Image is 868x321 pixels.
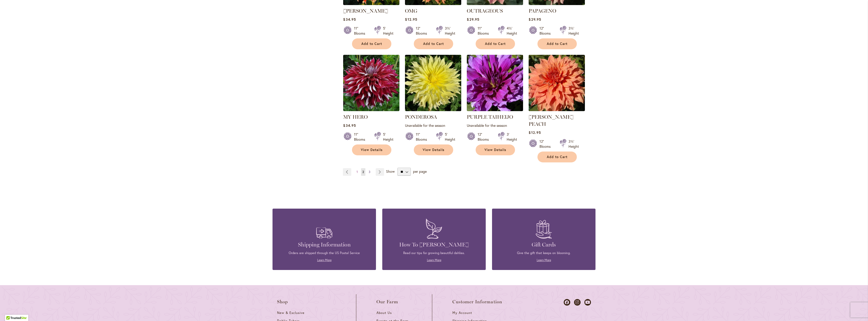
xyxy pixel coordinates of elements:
[467,123,523,128] p: Unavailable for the season
[361,42,382,46] span: Add to Cart
[414,144,453,155] a: View Details
[507,26,517,36] div: 4½' Height
[584,299,591,306] a: Dahlias on Youtube
[568,26,579,36] div: 3½' Height
[476,38,515,49] button: Add to Cart
[390,241,478,248] h4: How To [PERSON_NAME]
[478,26,492,36] div: 11" Blooms
[405,1,461,6] a: Omg
[376,311,392,315] span: About Us
[352,38,391,49] button: Add to Cart
[467,17,479,22] span: $29.95
[343,55,399,111] img: My Hero
[500,241,588,248] h4: Gift Cards
[343,123,356,128] span: $34.95
[369,170,370,174] span: 3
[354,26,368,36] div: 11" Blooms
[376,299,398,304] span: Our Farm
[537,258,551,262] a: Learn More
[405,114,437,120] a: PONDEROSA
[467,55,523,111] img: PURPLE TAIHEIJO
[4,303,18,317] iframe: Launch Accessibility Center
[500,251,588,255] p: Give the gift that keeps on blooming.
[354,132,368,142] div: 11" Blooms
[280,251,368,255] p: Orders are shipped through the US Postal Service
[574,299,581,306] a: Dahlias on Instagram
[343,107,399,112] a: My Hero
[537,152,577,162] button: Add to Cart
[352,144,391,155] a: View Details
[413,169,427,174] span: per page
[476,144,515,155] a: View Details
[529,107,585,112] a: Sherwood's Peach
[452,299,502,304] span: Customer Information
[547,42,567,46] span: Add to Cart
[405,123,461,128] p: Unavailable for the season
[405,55,461,111] img: Ponderosa
[277,299,288,304] span: Shop
[367,168,372,176] a: 3
[445,132,455,142] div: 5' Height
[343,114,368,120] a: MY HERO
[485,42,506,46] span: Add to Cart
[357,170,358,174] span: 1
[405,8,417,14] a: OMG
[564,299,570,306] a: Dahlias on Facebook
[507,132,517,142] div: 3' Height
[467,8,503,14] a: OUTRAGEOUS
[383,132,393,142] div: 5' Height
[416,132,430,142] div: 11" Blooms
[277,311,305,315] span: New & Exclusive
[427,258,441,262] a: Learn More
[362,170,364,174] span: 2
[529,55,585,111] img: Sherwood's Peach
[478,132,492,142] div: 12" Blooms
[568,139,579,149] div: 3½' Height
[343,1,399,6] a: Nick Sr
[529,130,541,135] span: $12.95
[355,168,359,176] a: 1
[537,38,577,49] button: Add to Cart
[405,17,417,22] span: $12.95
[383,26,393,36] div: 5' Height
[361,148,383,152] span: View Details
[414,38,453,49] button: Add to Cart
[386,169,395,174] span: Show
[539,26,554,36] div: 12" Blooms
[390,251,478,255] p: Read our tips for growing beautiful dahlias.
[529,8,556,14] a: PAPAGENO
[467,114,513,120] a: PURPLE TAIHEIJO
[423,148,444,152] span: View Details
[467,1,523,6] a: OUTRAGEOUS
[416,26,430,36] div: 12" Blooms
[343,8,388,14] a: [PERSON_NAME]
[423,42,444,46] span: Add to Cart
[484,148,506,152] span: View Details
[547,155,567,159] span: Add to Cart
[539,139,554,149] div: 12" Blooms
[529,1,585,6] a: Papageno
[343,17,356,22] span: $34.95
[529,114,574,127] a: [PERSON_NAME] PEACH
[452,311,472,315] span: My Account
[280,241,368,248] h4: Shipping Information
[317,258,332,262] a: Learn More
[467,107,523,112] a: PURPLE TAIHEIJO
[405,107,461,112] a: Ponderosa
[529,17,541,22] span: $29.95
[445,26,455,36] div: 3½' Height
